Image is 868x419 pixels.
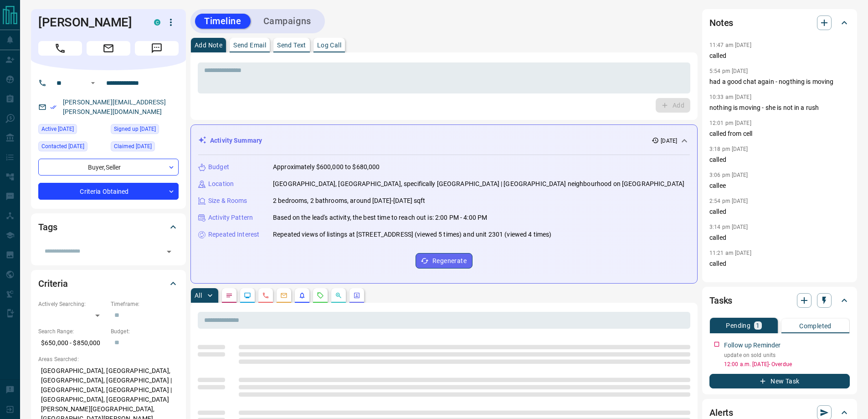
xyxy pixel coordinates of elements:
[135,41,179,56] span: Message
[111,141,179,154] div: Wed Feb 28 2024
[38,41,82,56] span: Call
[709,374,850,388] button: New Task
[709,77,850,87] p: had a good chat again - nogthing is moving
[317,292,324,299] svg: Requests
[38,355,179,363] p: Areas Searched:
[709,12,850,34] div: Notes
[195,14,251,29] button: Timeline
[208,196,247,206] p: Size & Rooms
[195,292,202,299] p: All
[208,179,234,189] p: Location
[87,78,98,88] button: Open
[195,42,222,48] p: Add Note
[709,16,733,30] h2: Notes
[724,341,781,350] p: Follow up Reminder
[38,336,106,351] p: $650,000 - $850,000
[709,103,850,113] p: nothing is moving - she is not in a rush
[208,230,259,239] p: Repeated Interest
[38,216,179,238] div: Tags
[709,68,748,74] p: 5:54 pm [DATE]
[273,213,487,222] p: Based on the lead's activity, the best time to reach out is: 2:00 PM - 4:00 PM
[210,136,262,145] p: Activity Summary
[273,196,426,206] p: 2 bedrooms, 2 bathrooms, around [DATE]-[DATE] sqft
[38,15,140,30] h1: [PERSON_NAME]
[709,233,850,243] p: called
[114,124,156,134] span: Signed up [DATE]
[709,129,850,139] p: called from cell
[50,104,56,110] svg: Email Verified
[244,292,251,299] svg: Lead Browsing Activity
[114,142,152,151] span: Claimed [DATE]
[41,142,84,151] span: Contacted [DATE]
[262,292,269,299] svg: Calls
[38,124,106,137] div: Wed Aug 20 2025
[38,159,179,176] div: Buyer , Seller
[709,181,850,191] p: callee
[38,327,106,336] p: Search Range:
[273,179,684,189] p: [GEOGRAPHIC_DATA], [GEOGRAPHIC_DATA], specifically [GEOGRAPHIC_DATA] | [GEOGRAPHIC_DATA] neighbou...
[709,207,850,217] p: called
[298,292,306,299] svg: Listing Alerts
[353,292,360,299] svg: Agent Actions
[38,220,57,234] h2: Tags
[87,41,130,56] span: Email
[111,124,179,137] div: Wed Feb 28 2024
[208,213,253,222] p: Activity Pattern
[273,162,380,172] p: Approximately $600,000 to $680,000
[198,132,690,149] div: Activity Summary[DATE]
[709,198,748,204] p: 2:54 pm [DATE]
[41,124,74,134] span: Active [DATE]
[317,42,341,48] p: Log Call
[709,42,751,48] p: 11:47 am [DATE]
[335,292,342,299] svg: Opportunities
[709,250,751,256] p: 11:21 am [DATE]
[277,42,306,48] p: Send Text
[38,276,68,291] h2: Criteria
[63,98,166,115] a: [PERSON_NAME][EMAIL_ADDRESS][PERSON_NAME][DOMAIN_NAME]
[38,141,106,154] div: Fri Sep 12 2025
[756,322,760,329] p: 1
[111,300,179,308] p: Timeframe:
[799,323,832,329] p: Completed
[280,292,288,299] svg: Emails
[38,183,179,200] div: Criteria Obtained
[38,273,179,295] div: Criteria
[273,230,551,239] p: Repeated views of listings at [STREET_ADDRESS] (viewed 5 times) and unit 2301 (viewed 4 times)
[709,146,748,152] p: 3:18 pm [DATE]
[709,293,732,308] h2: Tasks
[661,137,677,145] p: [DATE]
[254,14,320,29] button: Campaigns
[709,224,748,230] p: 3:14 pm [DATE]
[709,172,748,178] p: 3:06 pm [DATE]
[226,292,233,299] svg: Notes
[38,300,106,308] p: Actively Searching:
[111,327,179,336] p: Budget:
[726,322,750,329] p: Pending
[233,42,266,48] p: Send Email
[709,259,850,269] p: called
[709,276,751,282] p: 10:34 am [DATE]
[709,290,850,311] div: Tasks
[724,351,850,359] p: update on sold units
[416,253,473,269] button: Regenerate
[709,51,850,61] p: called
[724,360,850,368] p: 12:00 a.m. [DATE] - Overdue
[709,94,751,100] p: 10:33 am [DATE]
[163,245,175,258] button: Open
[154,19,160,26] div: condos.ca
[208,162,229,172] p: Budget
[709,120,751,126] p: 12:01 pm [DATE]
[709,155,850,165] p: called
